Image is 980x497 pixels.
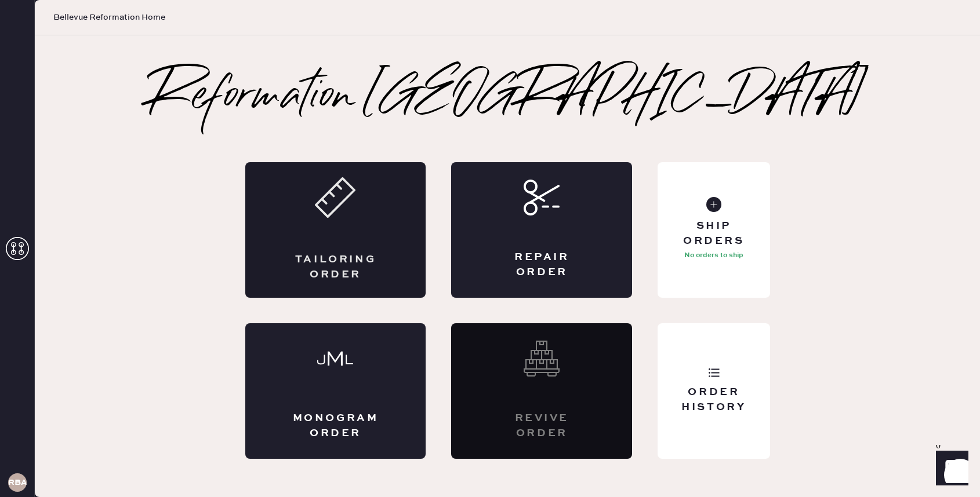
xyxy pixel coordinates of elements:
div: Monogram Order [292,411,380,440]
span: Bellevue Reformation Home [53,12,165,23]
p: No orders to ship [684,248,743,262]
div: Interested? Contact us at care@hemster.co [451,323,632,459]
iframe: Front Chat [925,445,975,495]
div: Revive order [498,411,586,440]
div: Order History [667,385,760,414]
h2: Reformation [GEOGRAPHIC_DATA] [149,74,866,120]
h3: RBA [8,478,27,487]
div: Ship Orders [667,219,760,248]
div: Tailoring Order [292,253,380,282]
div: Repair Order [498,250,586,279]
